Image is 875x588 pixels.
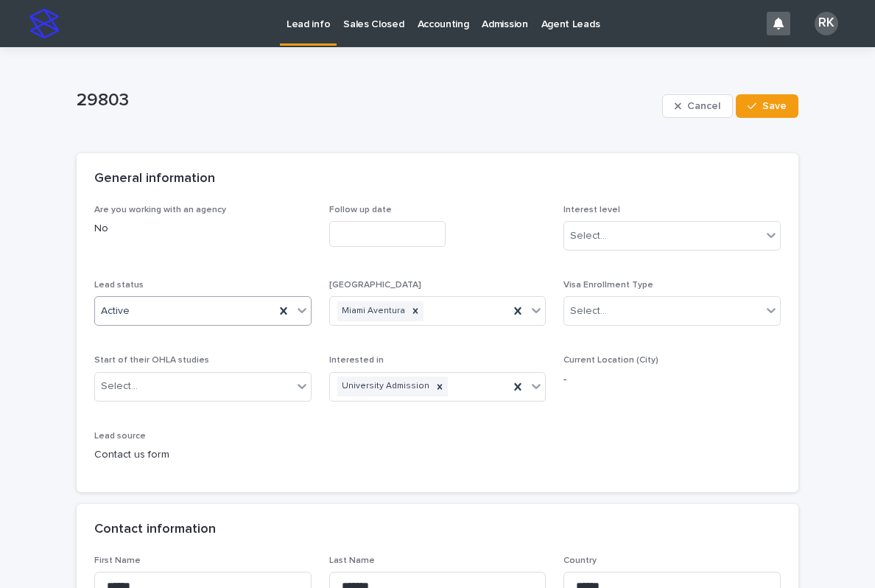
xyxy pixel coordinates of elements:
[570,228,607,244] div: Select...
[563,372,781,388] p: -
[101,304,130,319] span: Active
[687,101,720,111] span: Cancel
[762,101,787,111] span: Save
[329,556,375,565] span: Last Name
[570,304,607,319] div: Select...
[101,379,138,394] div: Select...
[563,206,620,214] span: Interest level
[94,522,216,538] h2: Contact information
[329,281,421,290] span: [GEOGRAPHIC_DATA]
[329,356,384,365] span: Interested in
[815,12,838,35] div: RK
[94,281,144,290] span: Lead status
[337,377,432,396] div: University Admission
[94,221,312,237] p: No
[94,432,146,441] span: Lead source
[94,171,215,187] h2: General information
[329,206,392,214] span: Follow up date
[563,281,653,290] span: Visa Enrollment Type
[662,94,733,118] button: Cancel
[563,556,597,565] span: Country
[29,9,59,38] img: stacker-logo-s-only.png
[94,356,209,365] span: Start of their OHLA studies
[94,206,226,214] span: Are you working with an agency
[736,94,798,118] button: Save
[94,556,141,565] span: First Name
[337,301,407,321] div: Miami Aventura
[77,90,656,111] p: 29803
[563,356,658,365] span: Current Location (City)
[94,447,312,463] p: Contact us form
